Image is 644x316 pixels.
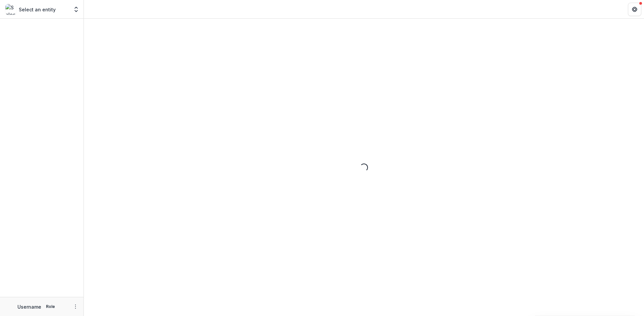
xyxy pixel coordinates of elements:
img: Select an entity [5,4,16,15]
p: Role [44,304,57,310]
button: Get Help [628,3,641,16]
p: Select an entity [19,6,56,13]
button: More [71,303,79,311]
p: Username [17,303,41,310]
button: Open entity switcher [71,3,81,16]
